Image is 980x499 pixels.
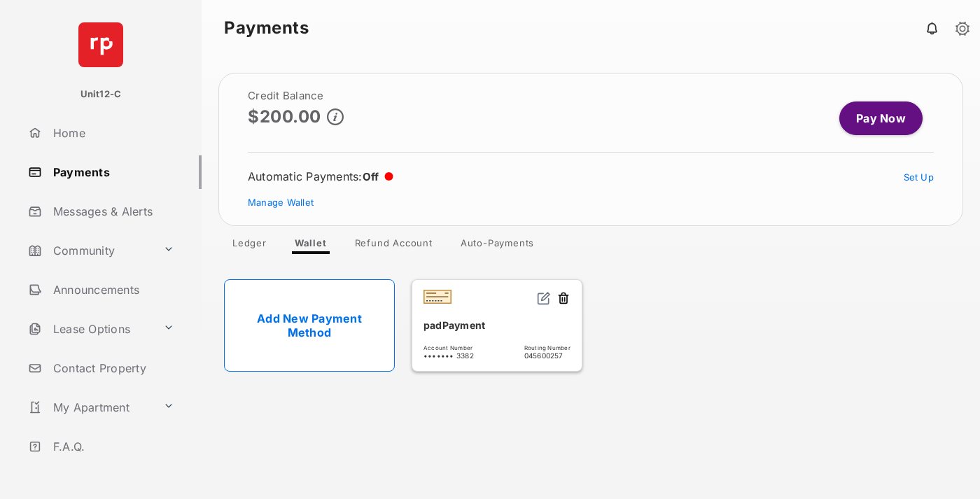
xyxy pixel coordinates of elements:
span: Account Number [423,344,474,351]
a: Refund Account [344,237,444,254]
p: $200.00 [248,107,321,126]
a: Ledger [221,237,278,254]
a: Messages & Alerts [22,195,202,228]
a: Home [22,116,202,150]
a: Wallet [283,237,338,254]
a: F.A.Q. [22,430,202,463]
a: Add New Payment Method [224,279,395,372]
a: Manage Wallet [248,197,314,208]
span: 045600257 [524,351,570,360]
span: Routing Number [524,344,570,351]
a: Community [22,234,157,267]
span: ••••••• 3382 [423,351,474,360]
a: Payments [22,155,202,189]
a: Announcements [22,273,202,307]
a: Set Up [904,171,934,183]
a: Lease Options [22,312,157,346]
div: padPayment [423,314,570,337]
strong: Payments [224,20,309,36]
a: My Apartment [22,391,157,424]
img: svg+xml;base64,PHN2ZyB2aWV3Qm94PSIwIDAgMjQgMjQiIHdpZHRoPSIxNiIgaGVpZ2h0PSIxNiIgZmlsbD0ibm9uZSIgeG... [537,291,551,305]
div: Automatic Payments : [248,169,393,183]
h2: Credit Balance [248,90,344,101]
a: Contact Property [22,351,202,385]
a: Auto-Payments [449,237,545,254]
p: Unit12-C [80,87,122,101]
span: Off [363,170,379,183]
img: svg+xml;base64,PHN2ZyB4bWxucz0iaHR0cDovL3d3dy53My5vcmcvMjAwMC9zdmciIHdpZHRoPSI2NCIgaGVpZ2h0PSI2NC... [78,22,123,67]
